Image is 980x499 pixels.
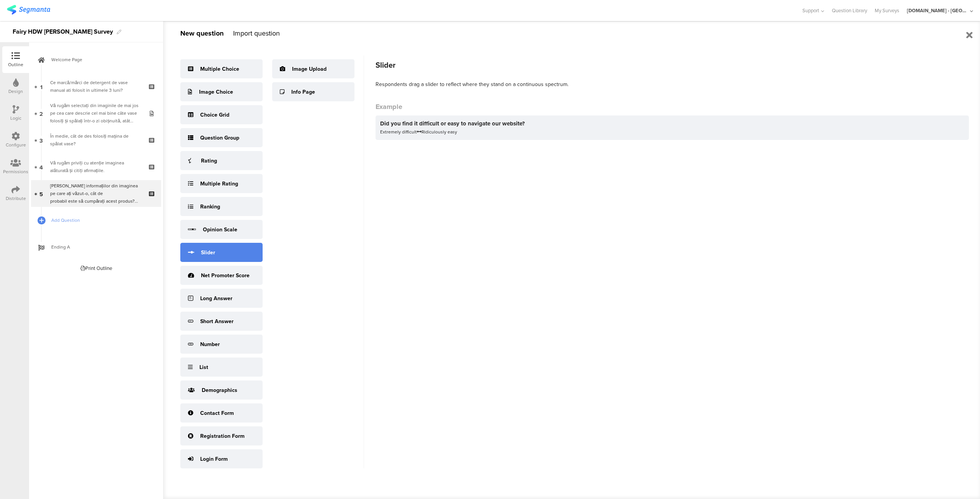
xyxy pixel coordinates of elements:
[31,234,161,260] a: Ending A
[200,294,232,302] div: Long Answer
[51,243,149,251] span: Ending A
[31,46,161,73] a: Welcome Page
[3,168,28,175] div: Permissions
[6,141,26,148] div: Configure
[200,180,238,188] div: Multiple Rating
[40,82,42,91] span: 1
[8,88,23,95] div: Design
[8,61,23,68] div: Outline
[10,115,21,122] div: Logic
[13,26,113,38] div: Fairy HDW [PERSON_NAME] Survey
[201,271,250,280] div: Net Promoter Score
[200,455,228,463] div: Login Form
[200,111,229,119] div: Choice Grid
[203,226,237,234] div: Opinion Scale
[199,363,208,371] div: List
[39,189,43,198] span: 5
[802,7,819,14] span: Support
[233,28,280,38] div: Import question
[200,409,234,417] div: Contact Form
[31,73,161,100] a: 1 Ce marcă/mărci de detergent de vase manual ati folosit in ultimele 3 luni?
[907,7,968,14] div: [DOMAIN_NAME] - [GEOGRAPHIC_DATA]
[291,88,315,96] div: Info Page
[51,216,149,224] span: Add Question
[180,28,224,38] div: New question
[200,317,234,325] div: Short Answer
[292,65,327,73] div: Image Upload
[380,128,964,136] div: Extremely difficult Ridiculously easy
[200,340,220,348] div: Number
[376,59,969,71] div: Slider
[380,119,964,128] div: Did you find it difficult or easy to navigate our website?
[50,182,142,205] div: Pe baza informațiilor din imaginea pe care ați văzut-o, cât de probabil este să cumpărați acest p...
[31,153,161,180] a: 4 Vă rugăm priviți cu atenție imaginea alăturată și citiți afirmațiile.
[7,5,50,15] img: segmanta logo
[51,56,149,63] span: Welcome Page
[50,159,142,174] div: Vă rugăm priviți cu atenție imaginea alăturată și citiți afirmațiile.
[31,127,161,153] a: 3 În medie, cât de des folosiți mașina de spălat vase?
[6,195,26,202] div: Distribute
[31,180,161,207] a: 5 [PERSON_NAME] informațiilor din imaginea pe care ați văzut-o, cât de probabil este să cumpărați...
[200,203,220,211] div: Ranking
[200,65,239,73] div: Multiple Choice
[376,80,969,88] div: Respondents drag a slider to reflect where they stand on a continuous spectrum.
[201,157,217,165] div: Rating
[50,79,142,94] div: Ce marcă/mărci de detergent de vase manual ati folosit in ultimele 3 luni?
[31,100,161,127] a: 2 Vă rugăm selectați din imaginile de mai jos pe cea care descrie cel mai bine câte vase folosiți...
[376,102,969,112] div: Example
[50,102,142,125] div: Vă rugăm selectați din imaginile de mai jos pe cea care descrie cel mai bine câte vase folosiți ș...
[202,386,237,394] div: Demographics
[39,136,43,144] span: 3
[39,163,43,171] span: 4
[80,265,112,272] div: Print Outline
[39,109,43,117] span: 2
[201,249,215,257] div: Slider
[200,432,245,440] div: Registration Form
[200,134,239,142] div: Question Group
[50,132,142,148] div: În medie, cât de des folosiți mașina de spălat vase?
[199,88,233,96] div: Image Choice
